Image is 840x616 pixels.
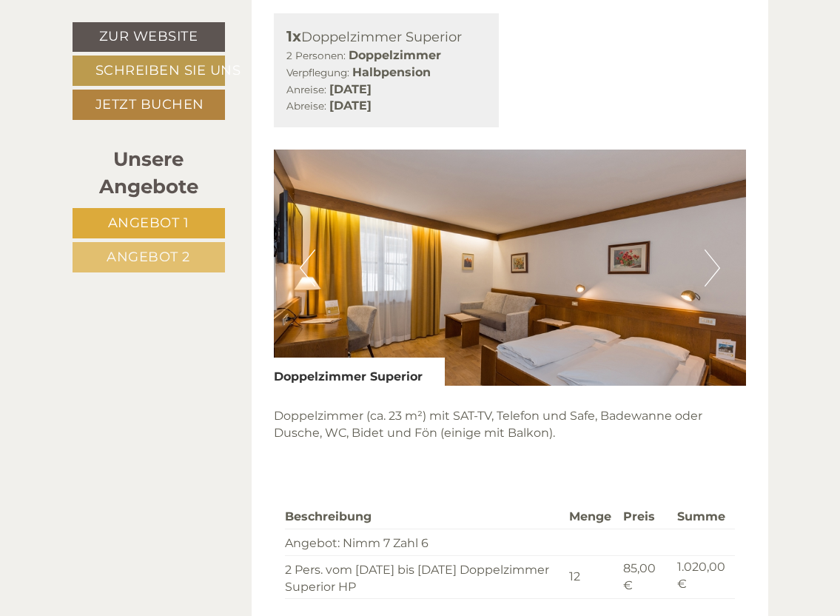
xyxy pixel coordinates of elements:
[365,386,472,416] button: Senden
[22,72,266,82] small: 12:16
[286,100,326,112] small: Abreise:
[274,358,445,386] div: Doppelzimmer Superior
[208,11,265,36] div: [DATE]
[73,146,225,201] div: Unsere Angebote
[73,22,225,52] a: Zur Website
[73,90,225,120] a: Jetzt buchen
[285,506,563,529] th: Beschreibung
[617,506,671,529] th: Preis
[286,50,346,61] small: 2 Personen:
[705,250,720,287] button: Next
[107,249,190,265] span: Angebot 2
[300,250,315,287] button: Previous
[11,40,273,85] div: Guten Tag, wie können wir Ihnen helfen?
[671,555,735,599] td: 1.020,00 €
[108,215,189,231] span: Angebot 1
[286,84,326,96] small: Anreise:
[285,529,563,555] td: Angebot: Nimm 7 Zahl 6
[352,65,431,79] b: Halbpension
[349,48,441,62] b: Doppelzimmer
[286,67,349,78] small: Verpflegung:
[274,408,746,442] p: Doppelzimmer (ca. 23 m²) mit SAT-TV, Telefon und Safe, Badewanne oder Dusche, WC, Bidet und Fön (...
[274,150,746,386] img: image
[285,555,563,599] td: 2 Pers. vom [DATE] bis [DATE] Doppelzimmer Superior HP
[73,56,225,86] a: Schreiben Sie uns
[671,506,735,529] th: Summe
[563,555,617,599] td: 12
[22,43,266,55] div: Hotel Mondschein
[563,506,617,529] th: Menge
[329,82,372,96] b: [DATE]
[623,561,656,592] span: 85,00 €
[286,26,486,47] div: Doppelzimmer Superior
[286,27,301,45] b: 1x
[329,98,372,113] b: [DATE]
